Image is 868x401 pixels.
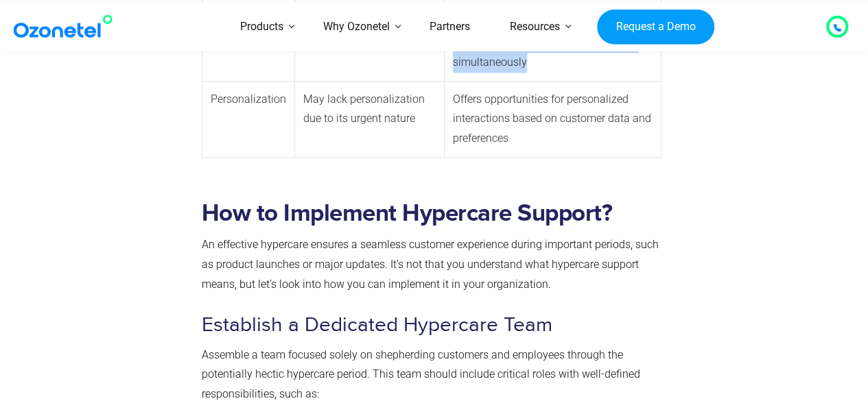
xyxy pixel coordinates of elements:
a: Products [220,3,303,51]
td: Personalization [202,81,294,157]
strong: How to Implement Hypercare Support? [202,202,613,226]
a: Why Ozonetel [303,3,410,51]
span: Establish a Dedicated Hypercare Team [202,312,552,337]
span: Assemble a team focused solely on shepherding customers and employees through the potentially hec... [202,348,640,400]
td: May lack personalization due to its urgent nature [294,81,444,157]
a: Request a Demo [597,9,714,45]
a: Partners [410,3,490,51]
td: Offers opportunities for personalized interactions based on customer data and preferences [445,81,661,157]
span: An effective hypercare ensures a seamless customer experience during important periods, such as p... [202,237,659,290]
a: Resources [490,3,580,51]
